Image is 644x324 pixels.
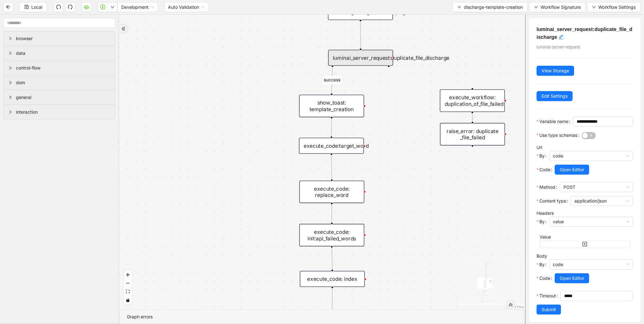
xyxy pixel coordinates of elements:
[81,2,92,12] button: cloud-server
[509,303,513,307] span: double-right
[111,5,114,9] span: down
[537,253,547,259] label: Body
[3,75,115,90] div: dom
[16,109,110,116] span: interaction
[124,288,132,296] button: fit view
[332,155,332,179] g: Edge from execute_code:target_word to execute_code: replace_word
[440,123,505,146] div: raise_error: duplicate _file_failed
[560,166,584,173] span: Open Editor
[540,240,630,248] button: plus-square
[553,260,629,269] span: code
[541,4,581,11] span: Workflow Signature
[300,271,365,287] div: execute_code: index
[299,181,364,203] div: execute_code: replace_word
[539,198,566,204] span: Content type
[539,152,545,159] span: By
[539,218,545,225] span: By
[16,94,110,101] span: general
[168,3,205,12] span: Auto Validation
[3,31,115,46] div: browser
[8,81,12,85] span: right
[98,2,108,12] button: play-circle
[332,248,332,269] g: Edge from execute_code: init:api_failed_words to execute_code: index
[8,66,12,70] span: right
[555,273,589,283] button: Open Editor
[560,275,584,282] span: Open Editor
[8,37,12,40] span: right
[467,152,478,163] span: plus-circle
[332,119,332,136] g: Edge from show_toast: template_creation to execute_code:target_word
[537,145,542,150] label: Url
[539,275,550,282] span: Code
[537,44,580,49] span: luminai-server-request
[508,305,524,309] a: React Flow attribution
[24,5,29,9] span: save
[16,35,110,42] span: browser
[558,34,563,39] span: edit
[3,61,115,75] div: control-flow
[328,50,393,66] div: luminai_server_request:duplicate_file_discharge
[553,217,629,226] span: value
[537,210,554,216] label: Headers
[553,151,629,161] span: code
[539,118,568,125] span: Variable name
[534,5,538,9] span: down
[539,261,545,268] span: By
[464,4,523,11] span: discharge-template-creation
[8,95,12,99] span: right
[539,292,556,299] span: Timeout
[440,123,505,146] div: raise_error: duplicate _file_failedplus-circle
[299,224,364,246] div: execute_code: init:api_failed_words
[537,26,633,41] h5: luminai_server_request:duplicate_file_discharge
[8,110,12,114] span: right
[539,184,555,191] span: Method
[458,5,461,9] span: down
[328,50,393,66] div: luminai_server_request:duplicate_file_dischargeplus-circle
[574,196,629,206] span: application/json
[537,91,573,101] button: Edit Settings
[124,279,132,288] button: zoom out
[539,132,577,139] span: Use type schemas
[3,105,115,119] div: interaction
[299,95,364,117] div: show_toast: template_creation
[56,4,61,9] span: undo
[100,4,105,9] span: play-circle
[599,4,636,11] span: Workflow Settings
[124,271,132,279] button: zoom in
[539,166,550,173] span: Code
[542,67,569,74] span: View Storage
[16,64,110,71] span: control-flow
[299,138,364,154] div: execute_code:target_word
[3,46,115,60] div: data
[8,51,12,55] span: right
[54,2,64,12] button: undo
[3,2,13,12] button: arrow-left
[542,93,568,100] span: Edit Settings
[440,90,505,112] div: execute_workflow: duplication_of_file_failed
[453,2,528,12] button: downdischarge-template-creation
[107,2,118,12] button: down
[65,2,75,12] button: redo
[529,2,586,12] button: downWorkflow Signature
[540,234,630,240] div: Value
[384,72,395,83] span: plus-circle
[124,296,132,305] button: toggle interactivity
[592,5,596,9] span: down
[587,2,641,12] button: downWorkflow Settings
[31,4,42,11] span: Local
[558,33,563,41] div: click to edit id
[84,4,89,9] span: cloud-server
[121,27,126,31] span: double-right
[19,2,47,12] button: saveLocal
[555,165,589,175] button: Open Editor
[563,183,629,192] span: POST
[121,3,154,12] span: Development
[323,67,341,93] g: Edge from luminai_server_request:duplicate_file_discharge to show_toast: template_creation
[537,305,561,315] button: Submit
[68,4,73,9] span: redo
[6,4,11,9] span: arrow-left
[16,79,110,86] span: dom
